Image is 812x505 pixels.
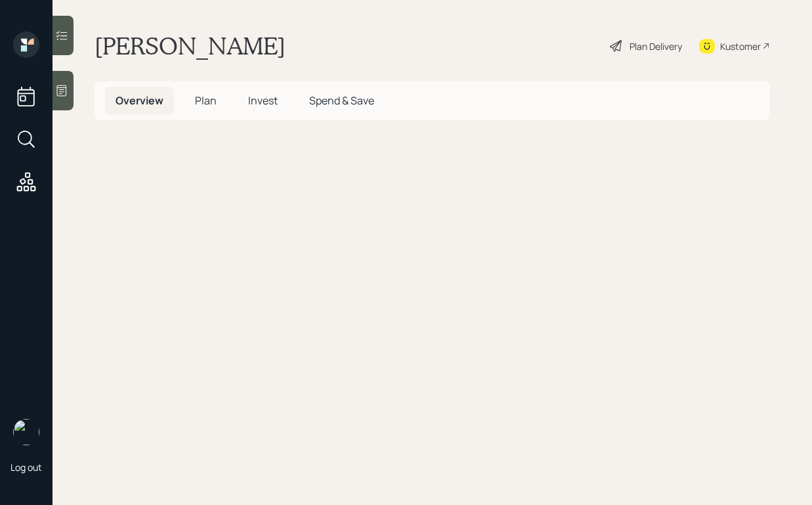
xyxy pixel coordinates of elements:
span: Plan [195,93,217,108]
div: Kustomer [720,39,761,53]
div: Log out [11,461,42,473]
span: Overview [116,93,163,108]
img: robby-grisanti-headshot.png [13,419,39,445]
h1: [PERSON_NAME] [95,32,286,60]
div: Plan Delivery [630,39,682,53]
span: Invest [248,93,278,108]
span: Spend & Save [309,93,374,108]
